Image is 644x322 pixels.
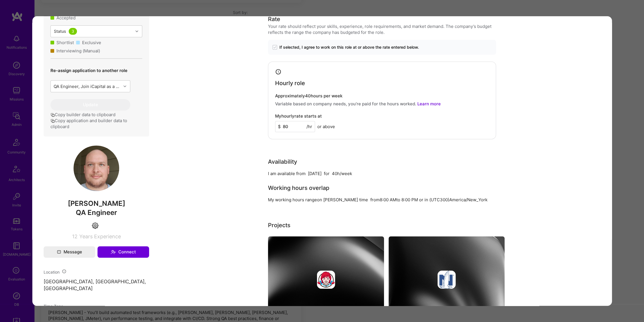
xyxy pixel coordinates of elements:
a: User Avatar [74,187,119,192]
div: Status [54,28,66,34]
p: Re-assign application to another role [50,67,130,73]
button: Message [44,246,95,258]
h4: Approximately 40 hours per week [275,93,489,98]
div: h/week [337,170,352,176]
button: Copy builder data to clipboard [50,112,115,118]
img: Limited Access [92,222,99,229]
img: User Avatar [74,145,119,191]
div: Rate [268,15,280,23]
button: Connect [97,246,149,258]
span: Years Experience [79,233,121,239]
div: Shortlist [56,40,74,46]
span: QA Engineer [76,208,117,217]
div: Availability [268,157,297,166]
div: Projects [268,221,290,229]
span: If selected, I agree to work on this role at or above the rate entered below. [279,44,419,50]
i: icon Copy [50,113,55,117]
div: Accepted [56,15,76,21]
div: Working hours overlap [268,183,329,192]
p: [GEOGRAPHIC_DATA], [GEOGRAPHIC_DATA], [GEOGRAPHIC_DATA] [44,278,149,292]
span: /hr [306,123,312,129]
span: Time Zone [44,304,63,309]
img: Company logo [437,270,456,289]
i: icon Connect [111,249,116,255]
span: 12 [72,233,77,239]
div: for [324,170,330,176]
div: My working hours range on [PERSON_NAME] time [268,196,368,202]
div: Interviewing (Manual) [56,48,100,54]
div: 3 [68,28,77,35]
div: 40 [332,170,337,176]
div: Location [44,269,149,275]
img: Company logo [317,270,335,289]
div: [DATE] [308,170,322,176]
div: Your rate should reflect your skills, experience, role requirements, and market demand. The compa... [268,23,496,35]
i: icon Chevron [135,30,138,33]
i: icon Mail [57,250,61,254]
h4: My hourly rate starts at [275,113,322,118]
span: from in (UTC 300 ) America/New_York [370,197,487,202]
p: Variable based on company needs, you’re paid for the hours worked. [275,101,489,106]
input: XXX [275,121,315,132]
i: icon Copy [50,119,55,123]
i: icon Chevron [123,85,126,88]
button: Copy application and builder data to clipboard [50,118,142,130]
a: Learn more [417,101,441,106]
div: I am available from [268,170,306,176]
span: or above [317,123,335,129]
span: $ [278,123,281,129]
h4: Hourly role [275,79,305,86]
div: modal [32,16,612,306]
span: [PERSON_NAME] [44,199,149,208]
span: 8:00 AM to 8:00 PM or [380,197,423,202]
div: Exclusive [82,40,101,46]
i: icon Clock [275,69,282,75]
div: QA Engineer, Join iCapital as a QA Engineer on our Distributed Ledger Tech team. You’ll build aut... [53,83,121,89]
button: Update [50,99,130,110]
